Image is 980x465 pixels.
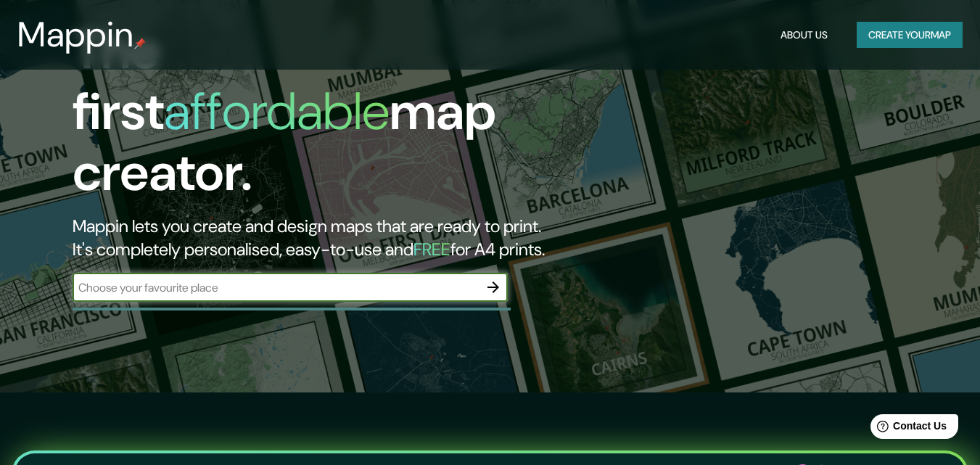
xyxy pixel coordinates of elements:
[164,78,390,145] h1: affordable
[17,15,134,55] h3: Mappin
[851,408,964,449] iframe: Help widget launcher
[134,38,146,49] img: mappin-pin
[413,238,450,260] h5: FREE
[857,22,963,49] button: Create yourmap
[73,279,479,296] input: Choose your favourite place
[73,20,563,215] h1: The first map creator.
[73,215,563,261] h2: Mappin lets you create and design maps that are ready to print. It's completely personalised, eas...
[775,22,833,49] button: About Us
